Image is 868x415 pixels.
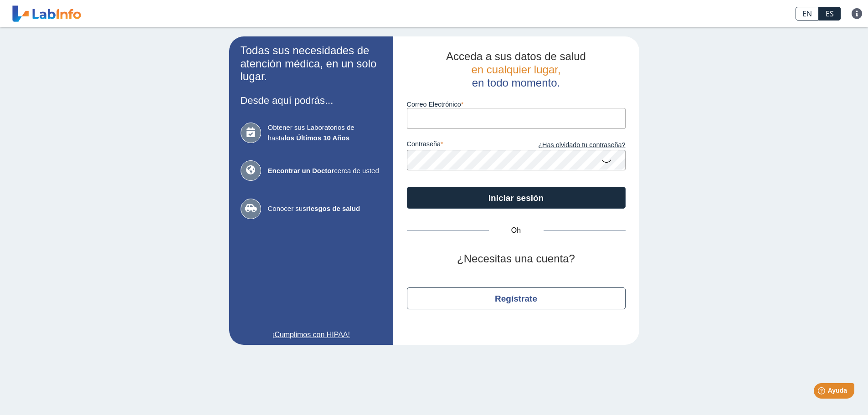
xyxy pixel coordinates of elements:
font: Encontrar un Doctor [268,167,334,174]
font: Desde aquí podrás... [241,95,334,106]
font: en cualquier lugar, [471,63,560,76]
font: los Últimos 10 Años [284,134,349,142]
font: ¿Necesitas una cuenta? [457,252,575,265]
a: ¿Has olvidado tu contraseña? [516,140,626,150]
font: Obtener sus Laboratorios de hasta [268,123,354,142]
font: Regístrate [495,294,537,303]
font: Correo Electrónico [407,101,461,108]
font: Acceda a sus datos de salud [446,50,586,62]
font: ES [826,9,834,19]
font: ¿Has olvidado tu contraseña? [538,141,625,149]
font: ¡Cumplimos con HIPAA! [272,331,350,338]
button: Iniciar sesión [407,187,626,209]
font: Oh [511,226,521,234]
font: contraseña [407,140,441,148]
iframe: Help widget launcher [787,379,858,405]
font: cerca de usted [334,167,379,174]
font: riesgos de salud [306,205,360,212]
font: en todo momento. [472,77,560,89]
font: Todas sus necesidades de atención médica, en un solo lugar. [241,44,377,83]
font: Iniciar sesión [488,193,544,203]
font: EN [802,9,812,19]
button: Regístrate [407,287,626,309]
font: Conocer sus [268,205,306,212]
